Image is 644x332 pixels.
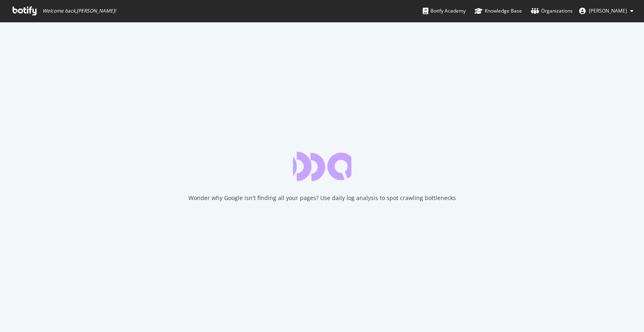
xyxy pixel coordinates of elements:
[573,4,640,17] button: [PERSON_NAME]
[188,194,456,202] div: Wonder why Google isn't finding all your pages? Use daily log analysis to spot crawling bottlenecks
[293,152,351,181] div: animation
[531,7,573,15] div: Organizations
[423,7,466,15] div: Botify Academy
[589,7,627,14] span: Allison Gollub
[43,8,116,14] span: Welcome back, [PERSON_NAME] !
[475,7,522,15] div: Knowledge Base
